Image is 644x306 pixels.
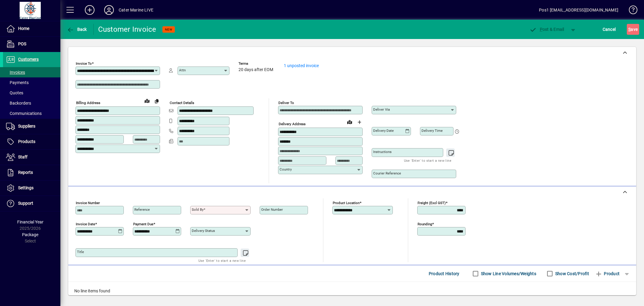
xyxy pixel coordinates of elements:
a: Payments [3,77,60,88]
span: Backorders [6,101,31,106]
mat-hint: Use 'Enter' to start a new line [404,157,451,164]
span: Invoices [6,70,25,75]
a: Settings [3,181,60,196]
span: Staff [18,155,27,159]
span: Products [18,139,35,144]
mat-label: Instructions [373,150,392,154]
mat-label: Payment due [133,222,153,226]
a: POS [3,37,60,52]
button: Choose address [354,117,364,127]
a: View on map [142,96,152,106]
label: Show Cost/Profit [554,271,589,277]
a: Suppliers [3,119,60,134]
span: Package [22,232,38,237]
mat-label: Deliver To [278,101,294,105]
mat-label: Deliver via [373,107,390,112]
span: Cancel [603,24,616,34]
mat-label: Invoice To [76,61,92,66]
span: ave [628,24,638,34]
span: Product [595,269,620,278]
mat-hint: Use 'Enter' to start a new line [198,257,246,264]
div: Pos1 [EMAIL_ADDRESS][DOMAIN_NAME] [539,5,618,15]
a: Staff [3,150,60,165]
button: Back [65,24,88,35]
button: Post & Email [526,24,567,35]
button: Add [80,5,99,15]
button: Profile [99,5,119,15]
button: Product [592,268,623,279]
span: Settings [18,185,34,190]
button: Copy to Delivery address [152,96,162,106]
span: 20 days after EOM [239,67,273,72]
mat-label: Delivery time [421,129,443,133]
a: Support [3,196,60,211]
mat-label: Delivery status [192,229,215,233]
span: Payments [6,80,29,85]
span: Reports [18,170,33,175]
button: Cancel [601,24,617,35]
a: Reports [3,165,60,180]
span: Terms [239,62,275,66]
mat-label: Delivery date [373,129,394,133]
a: Home [3,21,60,36]
span: POS [18,41,26,46]
mat-label: Sold by [192,207,203,212]
mat-label: Invoice date [76,222,95,226]
app-page-header-button: Back [60,24,94,35]
mat-label: Courier Reference [373,171,401,175]
div: Cater Marine LIVE [119,5,153,15]
a: Communications [3,108,60,119]
a: Knowledge Base [624,1,636,21]
span: Back [67,27,87,32]
span: Quotes [6,90,23,95]
span: NEW [165,28,172,31]
label: Show Line Volumes/Weights [480,271,536,277]
span: Home [18,26,29,31]
mat-label: Product location [333,201,360,205]
div: No line items found [68,282,636,300]
span: Product History [429,269,460,278]
mat-label: Freight (excl GST) [418,201,446,205]
mat-label: Country [280,167,292,171]
span: Financial Year [17,220,43,224]
button: Product History [426,268,462,279]
mat-label: Invoice number [76,201,100,205]
span: Customers [18,57,39,62]
a: Invoices [3,67,60,77]
a: Backorders [3,98,60,108]
mat-label: Title [77,250,84,254]
button: Save [627,24,639,35]
a: 1 unposted invoice [284,63,319,68]
span: S [628,27,631,32]
a: Products [3,134,60,149]
span: ost & Email [529,27,564,32]
span: Support [18,201,33,206]
mat-label: Attn [179,68,186,72]
mat-label: Reference [134,207,150,212]
span: Suppliers [18,124,35,129]
span: Communications [6,111,42,116]
a: Quotes [3,88,60,98]
mat-label: Rounding [418,222,432,226]
div: Customer Invoice [98,24,156,34]
a: View on map [345,117,354,127]
mat-label: Order number [261,207,283,212]
span: P [540,27,543,32]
